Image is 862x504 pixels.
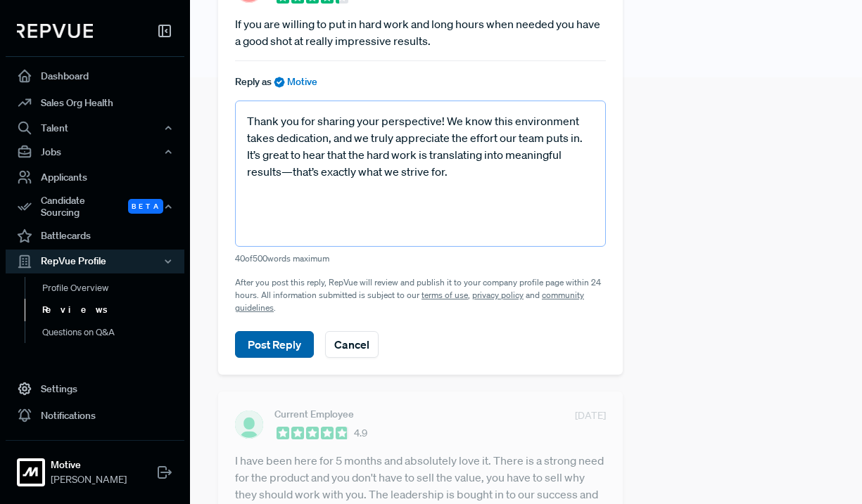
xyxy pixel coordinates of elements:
span: Reply as [235,75,272,88]
a: Notifications [6,402,184,429]
button: Post Reply [235,331,314,358]
a: Reviews [25,299,203,321]
p: 40 of 500 words maximum [235,252,606,265]
button: Talent [6,116,184,140]
a: Profile Overview [25,277,203,299]
a: Settings [6,375,184,402]
a: Applicants [6,164,184,190]
article: If you are willing to put in hard work and long hours when needed you have a good shot at really ... [235,15,606,49]
span: Motive [287,75,317,88]
p: After you post this reply, RepVue will review and publish it to your company profile page within ... [235,276,606,314]
span: [PERSON_NAME] [51,472,127,487]
a: Sales Org Health [6,89,184,116]
a: Battlecards [6,223,184,250]
div: Candidate Sourcing [6,190,184,223]
a: privacy policy [472,289,524,301]
a: terms of use [422,289,468,301]
button: Candidate Sourcing Beta [6,190,184,223]
a: MotiveMotive[PERSON_NAME] [6,440,184,493]
button: RepVue Profile [6,250,184,273]
a: Dashboard [6,63,184,89]
img: Motive [20,461,42,484]
a: community guidelines [235,289,584,314]
img: RepVue [17,24,93,38]
button: Cancel [325,331,379,358]
strong: Motive [51,458,127,472]
a: Questions on Q&A [25,321,203,344]
button: Jobs [6,140,184,164]
span: Beta [128,199,163,214]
